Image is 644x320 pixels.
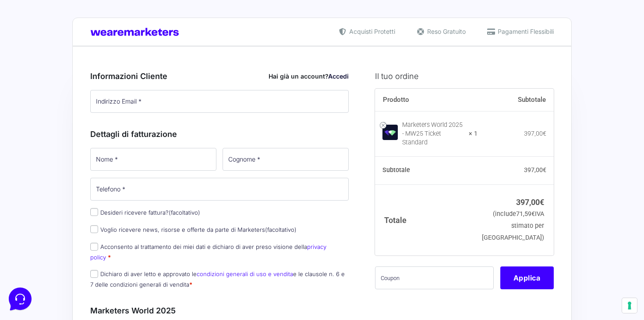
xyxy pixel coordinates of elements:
span: 71,59 [516,210,535,218]
img: dark [28,49,46,67]
small: (include IVA stimato per [GEOGRAPHIC_DATA]) [482,210,544,241]
p: Home [26,252,41,259]
span: (facoltativo) [265,226,297,233]
button: Le tue preferenze relative al consenso per le tecnologie di tracciamento [622,298,637,313]
img: dark [14,49,32,67]
span: € [543,130,546,137]
label: Desideri ricevere fattura? [90,209,200,216]
span: Le tue conversazioni [14,35,74,42]
span: € [543,166,546,173]
span: Reso Gratuito [425,27,466,36]
input: Cognome * [223,148,349,171]
p: Aiuto [135,252,148,259]
span: (facoltativo) [169,209,200,216]
button: Home [7,239,61,259]
input: Cerca un articolo... [20,128,143,137]
button: Inizia una conversazione [14,74,161,91]
strong: × 1 [469,129,478,138]
th: Subtotale [478,89,554,111]
label: Voglio ricevere news, risorse e offerte da parte di Marketers [90,226,297,233]
input: Indirizzo Email * [90,90,349,113]
th: Totale [375,184,478,255]
input: Telefono * [90,178,349,201]
div: Marketers World 2025 - MW25 Ticket Standard [402,121,464,147]
input: Voglio ricevere news, risorse e offerte da parte di Marketers(facoltativo) [90,225,98,233]
input: Desideri ricevere fattura?(facoltativo) [90,208,98,216]
h3: Informazioni Cliente [90,70,349,82]
label: Acconsento al trattamento dei miei dati e dichiaro di aver preso visione della [90,243,326,260]
input: Coupon [375,266,494,289]
div: Hai già un account? [269,72,349,81]
input: Acconsento al trattamento dei miei dati e dichiaro di aver preso visione dellaprivacy policy [90,243,98,251]
span: € [540,198,544,207]
span: Trova una risposta [14,109,68,116]
h3: Dettagli di fatturazione [90,128,349,140]
h2: Ciao da Marketers 👋 [7,7,147,21]
bdi: 397,00 [516,198,544,207]
th: Prodotto [375,89,478,111]
h3: Il tuo ordine [375,70,554,82]
span: Pagamenti Flessibili [495,27,554,36]
th: Subtotale [375,157,478,185]
h3: Marketers World 2025 [90,305,349,316]
button: Aiuto [114,239,168,259]
input: Nome * [90,148,216,171]
a: privacy policy [90,243,326,260]
iframe: Customerly Messenger Launcher [7,286,33,312]
input: Dichiaro di aver letto e approvato lecondizioni generali di uso e venditae le clausole n. 6 e 7 d... [90,270,98,278]
a: Accedi [328,72,349,80]
span: Inizia una conversazione [57,79,129,86]
button: Messaggi [61,239,115,259]
a: Apri Centro Assistenza [93,109,161,116]
img: Marketers World 2025 - MW25 Ticket Standard [382,125,398,140]
label: Dichiaro di aver letto e approvato le e le clausole n. 6 e 7 delle condizioni generali di vendita [90,270,345,288]
p: Messaggi [76,252,99,259]
img: dark [42,49,60,67]
bdi: 397,00 [524,166,546,173]
a: condizioni generali di uso e vendita [197,270,293,277]
bdi: 397,00 [524,130,546,137]
span: Acquisti Protetti [347,27,395,36]
span: € [531,210,535,218]
button: Applica [500,266,554,289]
